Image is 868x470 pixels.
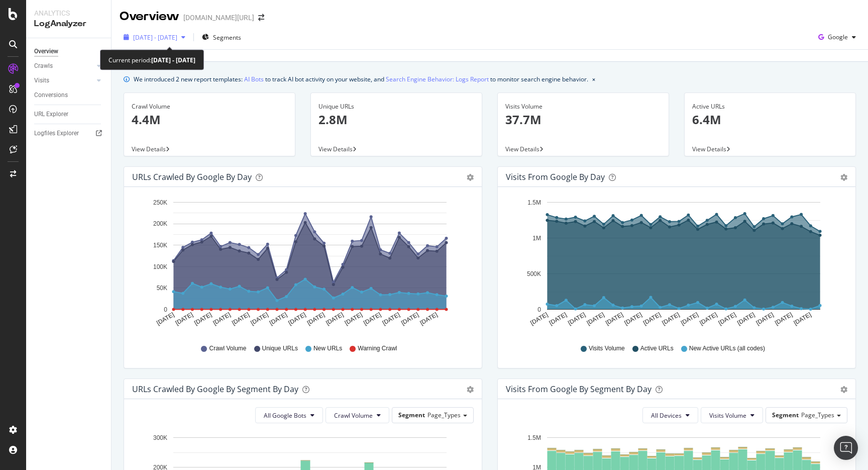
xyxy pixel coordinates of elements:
[537,306,541,313] text: 0
[755,311,775,327] text: [DATE]
[193,311,213,327] text: [DATE]
[34,46,104,57] a: Overview
[268,311,288,327] text: [DATE]
[527,434,541,441] text: 1.5M
[34,90,68,101] div: Conversions
[604,311,624,327] text: [DATE]
[505,102,661,111] div: Visits Volume
[134,74,588,84] div: We introduced 2 new report templates: to track AI bot activity on your website, and to monitor se...
[567,311,587,327] text: [DATE]
[318,102,474,111] div: Unique URLs
[527,199,541,206] text: 1.5M
[153,221,167,228] text: 200K
[362,311,382,327] text: [DATE]
[157,285,167,292] text: 50K
[698,311,718,327] text: [DATE]
[772,411,799,419] span: Segment
[34,8,103,18] div: Analytics
[548,311,568,327] text: [DATE]
[120,29,189,45] button: [DATE] - [DATE]
[386,74,489,84] a: Search Engine Behavior: Logs Report
[244,74,264,84] a: AI Bots
[318,111,474,128] p: 2.8M
[840,386,847,393] div: gear
[108,54,195,66] div: Current period:
[198,29,245,45] button: Segments
[801,411,834,419] span: Page_Types
[467,174,474,181] div: gear
[590,72,598,86] button: close banner
[250,311,270,327] text: [DATE]
[680,311,700,327] text: [DATE]
[661,311,681,327] text: [DATE]
[209,344,246,353] span: Crawl Volume
[586,311,606,327] text: [DATE]
[313,344,342,353] span: New URLs
[506,195,847,335] svg: A chart.
[381,311,401,327] text: [DATE]
[34,90,104,101] a: Conversions
[529,311,549,327] text: [DATE]
[506,172,605,182] div: Visits from Google by day
[709,411,746,420] span: Visits Volume
[774,311,794,327] text: [DATE]
[358,344,397,353] span: Warning Crawl
[828,33,848,41] span: Google
[642,407,698,423] button: All Devices
[623,311,643,327] text: [DATE]
[344,311,364,327] text: [DATE]
[255,407,323,423] button: All Google Bots
[132,195,474,335] svg: A chart.
[527,270,541,277] text: 500K
[287,311,307,327] text: [DATE]
[132,172,252,182] div: URLs Crawled by Google by day
[834,436,858,460] div: Open Intercom Messenger
[34,109,104,120] a: URL Explorer
[151,56,195,64] b: [DATE] - [DATE]
[324,311,345,327] text: [DATE]
[34,128,79,139] div: Logfiles Explorer
[840,174,847,181] div: gear
[164,306,167,313] text: 0
[467,386,474,393] div: gear
[736,311,756,327] text: [DATE]
[153,242,167,249] text: 150K
[692,102,848,111] div: Active URLs
[701,407,763,423] button: Visits Volume
[258,14,264,21] div: arrow-right-arrow-left
[153,263,167,270] text: 100K
[34,75,49,86] div: Visits
[34,46,58,57] div: Overview
[132,102,287,111] div: Crawl Volume
[325,407,389,423] button: Crawl Volume
[589,344,625,353] span: Visits Volume
[264,411,306,420] span: All Google Bots
[132,111,287,128] p: 4.4M
[642,311,662,327] text: [DATE]
[689,344,765,353] span: New Active URLs (all codes)
[153,199,167,206] text: 250K
[133,33,177,42] span: [DATE] - [DATE]
[651,411,682,420] span: All Devices
[505,145,539,153] span: View Details
[174,311,194,327] text: [DATE]
[505,111,661,128] p: 37.7M
[717,311,737,327] text: [DATE]
[34,61,53,71] div: Crawls
[262,344,298,353] span: Unique URLs
[231,311,251,327] text: [DATE]
[213,33,241,42] span: Segments
[34,18,103,30] div: LogAnalyzer
[34,61,94,71] a: Crawls
[120,8,179,25] div: Overview
[183,13,254,23] div: [DOMAIN_NAME][URL]
[692,111,848,128] p: 6.4M
[34,109,68,120] div: URL Explorer
[212,311,232,327] text: [DATE]
[306,311,326,327] text: [DATE]
[398,411,425,419] span: Segment
[132,384,298,394] div: URLs Crawled by Google By Segment By Day
[506,384,652,394] div: Visits from Google By Segment By Day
